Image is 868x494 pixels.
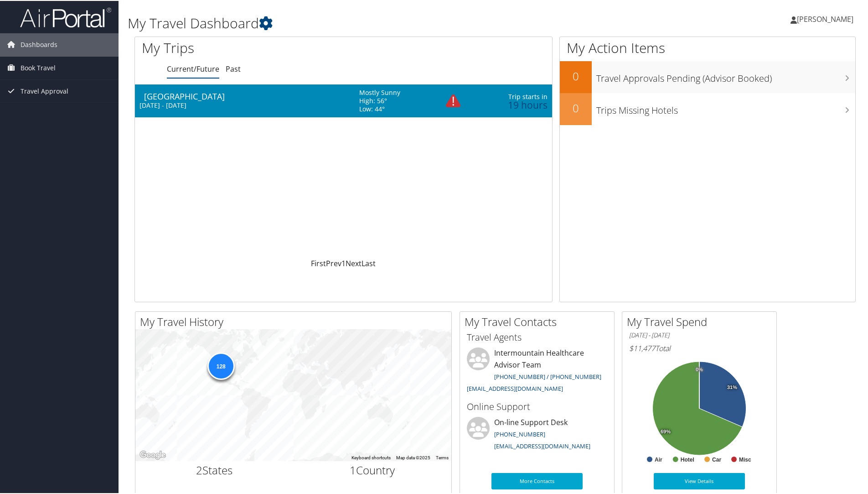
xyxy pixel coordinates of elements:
h2: States [142,462,287,477]
h2: 0 [560,68,592,83]
h3: Online Support [467,399,607,412]
div: [DATE] - [DATE] [139,100,346,109]
tspan: 69% [661,428,671,434]
div: 128 [207,352,234,379]
text: Misc [739,456,751,462]
div: High: 56° [359,96,400,104]
h2: 0 [560,100,592,115]
div: 19 hours [475,100,547,108]
span: [PERSON_NAME] [797,13,853,23]
a: 0Trips Missing Hotels [560,92,855,124]
a: [PHONE_NUMBER] [494,429,545,437]
img: alert-flat-solid-warning.png [446,93,460,107]
tspan: 31% [727,384,737,389]
a: 0Travel Approvals Pending (Advisor Booked) [560,60,855,92]
h1: My Action Items [560,37,855,57]
div: Low: 44° [359,104,400,112]
h2: My Travel Spend [627,313,776,329]
a: View Details [654,472,745,489]
a: Terms (opens in new tab) [436,454,449,459]
img: airportal-logo.png [20,6,111,27]
text: Air [655,456,662,462]
h3: Travel Agents [467,330,607,343]
a: Prev [326,258,341,268]
h6: Total [629,342,770,352]
a: [PHONE_NUMBER] / [PHONE_NUMBER] [494,372,601,380]
a: Current/Future [167,63,219,73]
a: First [311,258,326,268]
a: More Contacts [491,472,583,489]
img: Google [138,448,168,460]
a: 1 [341,258,346,268]
text: Car [712,456,721,462]
a: Past [226,63,241,73]
a: Last [362,258,376,268]
span: $11,477 [629,342,655,352]
span: Travel Approval [21,79,68,102]
h2: Country [300,462,445,477]
span: 1 [350,462,356,477]
li: On-line Support Desk [462,416,612,453]
span: Book Travel [21,56,56,79]
h3: Travel Approvals Pending (Advisor Booked) [596,67,855,84]
a: Next [346,258,362,268]
div: Mostly Sunny [359,88,400,96]
h2: My Travel Contacts [465,313,614,329]
tspan: 0% [696,366,703,372]
button: Keyboard shortcuts [351,454,391,460]
span: 2 [196,462,202,477]
a: Open this area in Google Maps (opens a new window) [138,448,168,460]
text: Hotel [681,456,694,462]
div: Trip starts in [475,92,547,100]
h3: Trips Missing Hotels [596,99,855,116]
h2: My Travel History [140,313,451,329]
a: [EMAIL_ADDRESS][DOMAIN_NAME] [494,441,590,449]
li: Intermountain Healthcare Advisor Team [462,347,612,395]
h6: [DATE] - [DATE] [629,330,770,339]
h1: My Trips [142,37,372,57]
div: [GEOGRAPHIC_DATA] [144,91,350,100]
a: [PERSON_NAME] [790,5,863,32]
h1: My Travel Dashboard [128,13,618,32]
span: Map data ©2025 [396,454,430,459]
a: [EMAIL_ADDRESS][DOMAIN_NAME] [467,384,563,392]
span: Dashboards [21,32,57,55]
